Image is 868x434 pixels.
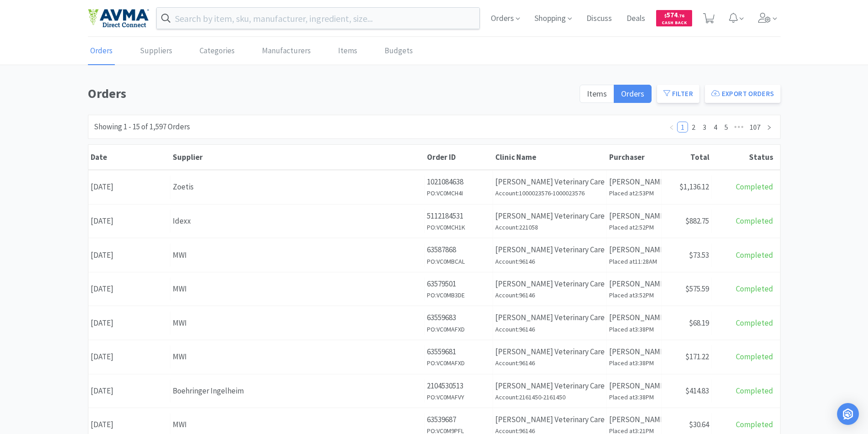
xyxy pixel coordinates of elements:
[678,13,684,19] span: . 76
[699,122,709,132] a: 3
[427,256,490,266] h6: PO: VC0MBCAL
[766,125,772,130] i: icon: right
[732,122,746,133] span: •••
[609,346,659,358] p: [PERSON_NAME]
[427,176,490,188] p: 1021084638
[495,324,604,334] h6: Account: 96146
[609,414,659,426] p: [PERSON_NAME]
[609,311,659,324] p: [PERSON_NAME]
[837,403,859,425] div: Open Intercom Messenger
[764,122,775,133] li: Next Page
[583,15,616,23] a: Discuss
[664,152,709,162] div: Total
[621,88,644,99] span: Orders
[427,414,490,426] p: 63539687
[736,284,773,294] span: Completed
[699,122,710,133] li: 3
[609,392,659,402] h6: Placed at 3:38PM
[427,188,490,198] h6: PO: VC0MCH4I
[736,419,773,429] span: Completed
[746,122,764,133] li: 107
[88,9,149,28] img: e4e33dab9f054f5782a47901c742baa9_102.png
[736,352,773,362] span: Completed
[623,15,649,23] a: Deals
[173,249,422,261] div: MWI
[88,311,170,335] div: [DATE]
[688,122,699,133] li: 2
[705,85,781,103] button: Export Orders
[685,352,709,362] span: $171.22
[88,175,170,199] div: [DATE]
[88,209,170,233] div: [DATE]
[495,256,604,266] h6: Account: 96146
[689,419,709,429] span: $30.64
[685,216,709,226] span: $882.75
[382,37,415,65] a: Budgets
[666,122,677,133] li: Previous Page
[685,284,709,294] span: $575.59
[688,122,699,132] a: 2
[736,386,773,396] span: Completed
[679,182,709,192] span: $1,136.12
[138,37,175,65] a: Suppliers
[495,152,605,162] div: Clinic Name
[689,318,709,328] span: $68.19
[427,222,490,232] h6: PO: VC0MCH1K
[669,125,674,130] i: icon: left
[427,311,490,324] p: 63559683
[495,188,604,198] h6: Account: 1000023576-1000023576
[173,317,422,329] div: MWI
[664,10,684,19] span: 574
[427,346,490,358] p: 63559681
[736,216,773,226] span: Completed
[609,324,659,334] h6: Placed at 3:38PM
[173,152,422,162] div: Supplier
[657,85,699,103] button: Filter
[427,290,490,300] h6: PO: VC0MB3DE
[88,83,574,104] h1: Orders
[662,20,687,26] span: Cash Back
[91,152,168,162] div: Date
[587,88,607,99] span: Items
[721,122,731,132] a: 5
[609,188,659,198] h6: Placed at 2:53PM
[427,278,490,290] p: 63579501
[495,392,604,402] h6: Account: 2161450-2161450
[427,152,491,162] div: Order ID
[197,37,237,65] a: Categories
[609,358,659,368] h6: Placed at 3:38PM
[495,346,604,358] p: [PERSON_NAME] Veterinary Care
[736,318,773,328] span: Completed
[173,215,422,227] div: Idexx
[495,380,604,392] p: [PERSON_NAME] Veterinary Care
[173,181,422,193] div: Zoetis
[495,278,604,290] p: [PERSON_NAME] Veterinary Care
[710,122,720,132] a: 4
[88,345,170,368] div: [DATE]
[427,324,490,334] h6: PO: VC0MAFXD
[427,358,490,368] h6: PO: VC0MAFXD
[736,250,773,260] span: Completed
[736,182,773,192] span: Completed
[88,379,170,403] div: [DATE]
[685,386,709,396] span: $414.83
[495,311,604,324] p: [PERSON_NAME] Veterinary Care
[732,122,746,133] li: Next 5 Pages
[609,210,659,222] p: [PERSON_NAME]
[714,152,773,162] div: Status
[710,122,721,133] li: 4
[609,244,659,256] p: [PERSON_NAME]
[173,385,422,397] div: Boehringer Ingelheim
[664,13,667,19] span: $
[173,351,422,363] div: MWI
[88,244,170,267] div: [DATE]
[336,37,360,65] a: Items
[173,419,422,431] div: MWI
[427,244,490,256] p: 63587868
[427,380,490,392] p: 2104530513
[88,277,170,301] div: [DATE]
[495,414,604,426] p: [PERSON_NAME] Veterinary Care
[609,222,659,232] h6: Placed at 2:52PM
[495,210,604,222] p: [PERSON_NAME] Veterinary Care
[609,152,659,162] div: Purchaser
